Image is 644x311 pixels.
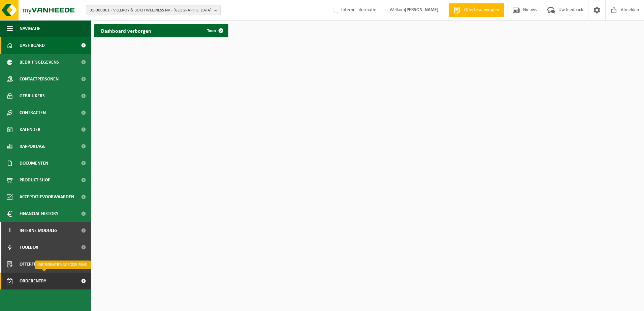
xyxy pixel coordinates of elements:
[20,172,50,188] span: Product Shop
[20,71,59,88] span: Contactpersonen
[449,3,504,17] a: Offerte aanvragen
[462,7,501,13] span: Offerte aanvragen
[332,5,376,15] label: Interne informatie
[20,205,58,222] span: Financial History
[20,256,62,273] span: Offerte aanvragen
[20,188,74,205] span: Acceptatievoorwaarden
[405,7,439,12] strong: [PERSON_NAME]
[20,88,45,104] span: Gebruikers
[20,54,59,71] span: Bedrijfsgegevens
[20,138,45,155] span: Rapportage
[86,5,221,15] button: 01-000001 - VILLEROY & BOCH WELLNESS NV - [GEOGRAPHIC_DATA]
[7,222,13,239] span: I
[207,29,216,33] span: Toon
[20,222,58,239] span: Interne modules
[20,121,40,138] span: Kalender
[20,155,48,172] span: Documenten
[90,5,212,15] span: 01-000001 - VILLEROY & BOCH WELLNESS NV - [GEOGRAPHIC_DATA]
[20,37,45,54] span: Dashboard
[20,239,38,256] span: Toolbox
[20,20,40,37] span: Navigatie
[20,104,46,121] span: Contracten
[20,273,76,289] span: Orderentry Goedkeuring
[202,24,228,37] a: Toon
[94,24,158,37] h2: Dashboard verborgen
